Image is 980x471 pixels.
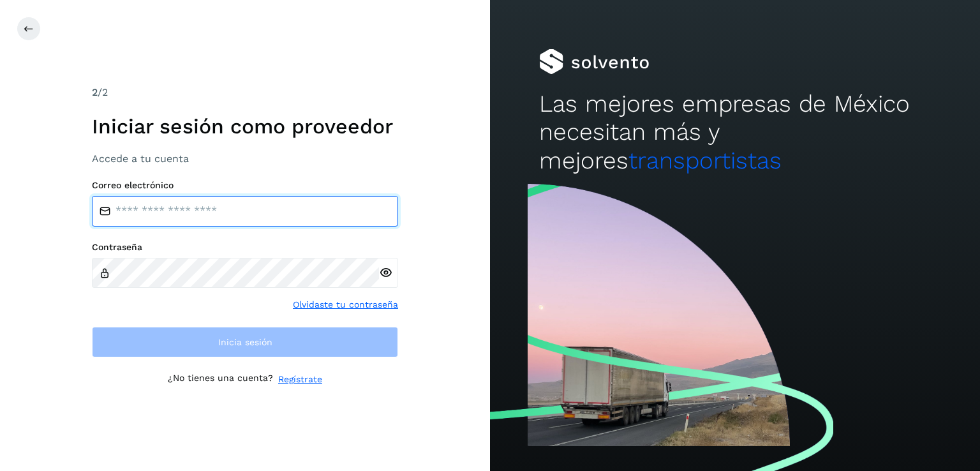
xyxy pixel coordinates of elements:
[92,242,398,253] label: Contraseña
[539,90,931,175] h2: Las mejores empresas de México necesitan más y mejores
[92,327,398,357] button: Inicia sesión
[92,85,398,100] div: /2
[168,373,273,386] p: ¿No tienes una cuenta?
[92,153,398,165] h3: Accede a tu cuenta
[278,373,322,386] a: Regístrate
[92,86,98,98] span: 2
[628,147,782,174] span: transportistas
[92,180,398,191] label: Correo electrónico
[92,114,398,138] h1: Iniciar sesión como proveedor
[218,338,272,347] span: Inicia sesión
[293,298,398,311] a: Olvidaste tu contraseña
